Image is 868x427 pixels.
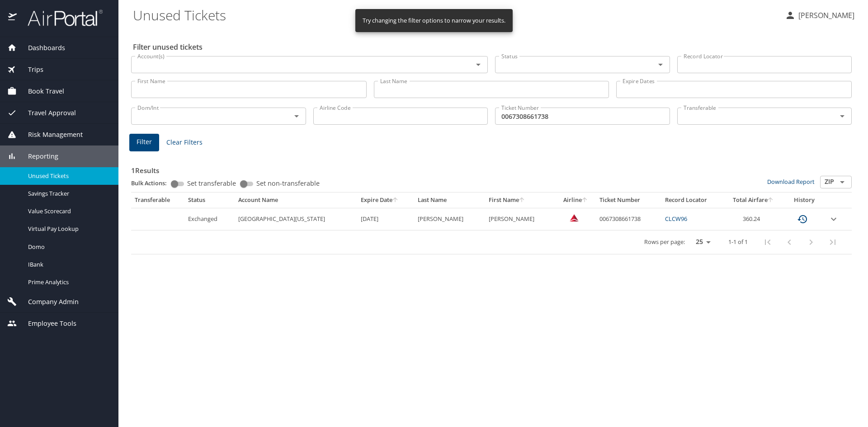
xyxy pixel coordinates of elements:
h2: Filter unused tickets [133,40,854,54]
span: Prime Analytics [28,278,108,286]
td: Exchanged [184,208,235,230]
div: Transferable [135,196,181,204]
span: Set non-transferable [256,180,320,187]
img: airportal-logo.png [18,9,103,27]
select: rows per page [689,235,714,249]
button: expand row [828,214,839,225]
button: Open [654,58,667,71]
span: Set transferable [187,180,236,187]
span: Company Admin [17,297,79,307]
button: Filter [129,134,159,151]
button: Open [836,110,849,122]
span: Unused Tickets [28,172,108,180]
button: sort [768,197,774,203]
th: Airline [556,192,596,208]
th: Last Name [414,192,485,208]
h3: 1 Results [131,160,852,176]
button: sort [519,197,525,203]
th: Expire Date [357,192,414,208]
span: IBank [28,260,108,269]
span: Value Scorecard [28,207,108,216]
span: Savings Tracker [28,189,108,198]
td: [GEOGRAPHIC_DATA][US_STATE] [235,208,357,230]
span: Book Travel [17,86,64,96]
span: Travel Approval [17,108,76,118]
th: Account Name [235,192,357,208]
button: [PERSON_NAME] [781,7,858,23]
span: Domo [28,243,108,251]
th: Total Airfare [723,192,783,208]
button: Open [472,58,485,71]
p: 1-1 of 1 [728,239,748,245]
td: [DATE] [357,208,414,230]
td: [PERSON_NAME] [414,208,485,230]
button: Clear Filters [163,134,206,151]
span: Employee Tools [17,319,76,328]
span: Trips [17,65,43,75]
h1: Unused Tickets [133,1,778,29]
th: Status [184,192,235,208]
button: Open [836,176,849,188]
td: 360.24 [723,208,783,230]
td: 0067308661738 [596,208,661,230]
span: Filter [137,136,152,148]
img: icon-airportal.png [8,9,18,27]
p: Bulk Actions: [131,179,174,187]
th: Ticket Number [596,192,661,208]
th: History [783,192,824,208]
span: Clear Filters [166,137,203,148]
button: sort [392,197,399,203]
p: Rows per page: [644,239,685,245]
span: Virtual Pay Lookup [28,225,108,233]
th: First Name [485,192,556,208]
th: Record Locator [661,192,723,208]
span: Dashboards [17,43,65,53]
button: Open [290,110,303,122]
table: custom pagination table [131,192,852,254]
div: Try changing the filter options to narrow your results. [363,12,505,29]
button: sort [582,197,588,203]
p: [PERSON_NAME] [796,10,854,21]
img: Delta Airlines [570,213,579,222]
a: Download Report [767,178,815,186]
span: Risk Management [17,130,83,140]
td: [PERSON_NAME] [485,208,556,230]
a: CLCW96 [665,215,687,223]
span: Reporting [17,151,58,161]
